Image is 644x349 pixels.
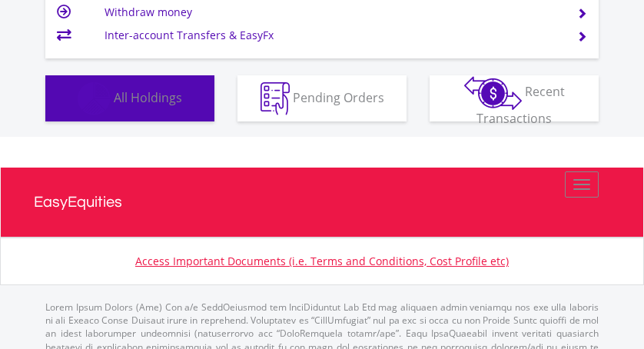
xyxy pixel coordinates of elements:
button: Pending Orders [237,75,407,121]
span: Pending Orders [293,88,384,105]
img: holdings-wht.png [78,82,111,115]
button: Recent Transactions [430,75,599,121]
a: Access Important Documents (i.e. Terms and Conditions, Cost Profile etc) [135,254,509,268]
img: transactions-zar-wht.png [464,76,522,110]
td: Inter-account Transfers & EasyFx [105,24,559,47]
a: EasyEquities [34,168,610,237]
span: All Holdings [114,88,182,105]
button: All Holdings [45,75,214,121]
img: pending_instructions-wht.png [261,82,290,115]
td: Withdraw money [105,1,559,24]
